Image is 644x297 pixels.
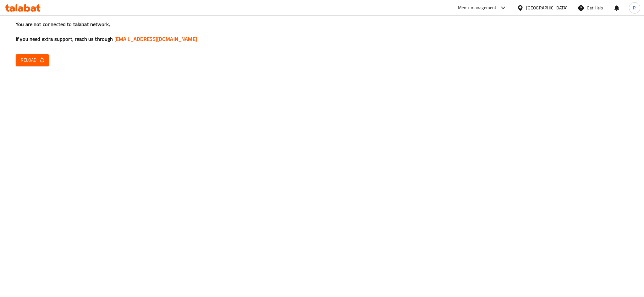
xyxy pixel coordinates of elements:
[16,54,49,66] button: Reload
[114,34,197,44] a: [EMAIL_ADDRESS][DOMAIN_NAME]
[458,4,497,12] div: Menu-management
[21,56,44,64] span: Reload
[633,4,636,11] span: R
[526,4,568,11] div: [GEOGRAPHIC_DATA]
[16,21,628,43] h3: You are not connected to talabat network, If you need extra support, reach us through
